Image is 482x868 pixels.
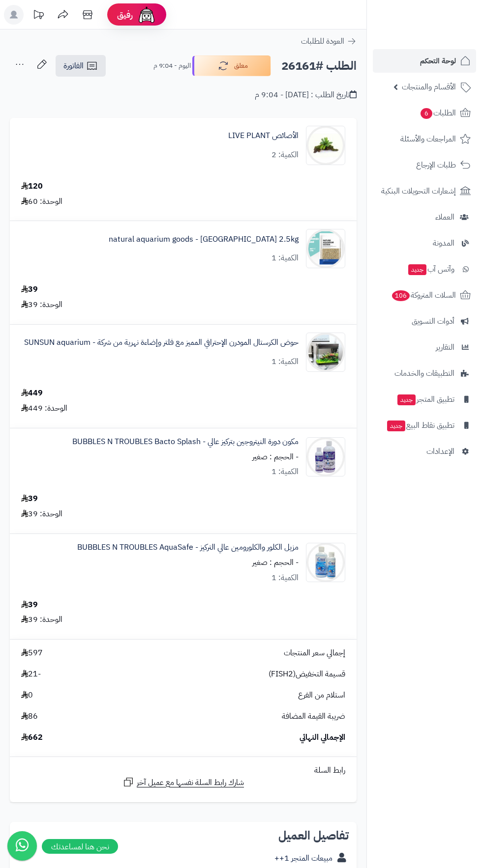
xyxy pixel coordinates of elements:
[274,852,332,864] a: مبيعات المتجر 1++
[402,80,456,94] span: الأقسام والمنتجات
[373,362,476,385] a: التطبيقات والخدمات
[56,55,106,77] a: الفاتورة
[21,181,43,192] div: 120
[306,543,345,582] img: 1749129585-1707834971-Turki_Al-zahrani-(1)%D9%8A%D9%81%D8%AA%D9%86%D9%85%D8%B9%D9%87443-2000x2000...
[24,337,299,348] a: حوض الكرستال المودرن الإحترافي المميز مع فلتر وإضاءة نهرية من شركة - SUNSUN aquarium
[282,711,345,722] span: ضريبة القيمة المضافة
[271,572,299,584] div: الكمية: 1
[386,419,454,432] span: تطبيق نقاط البيع
[137,5,156,25] img: ai-face.png
[21,299,62,310] div: الوحدة: 39
[271,252,299,264] div: الكمية: 1
[412,314,454,328] span: أدوات التسويق
[373,231,476,255] a: المدونة
[63,60,84,72] span: الفاتورة
[420,108,433,119] span: 6
[77,542,299,553] a: مزيل الكلور والكلورومين عالي التركيز - BUBBLES N TROUBLES AquaSafe
[408,264,426,275] span: جديد
[21,614,62,625] div: الوحدة: 39
[433,236,454,250] span: المدونة
[373,179,476,203] a: إشعارات التحويلات البنكية
[373,388,476,411] a: تطبيق المتجرجديد
[394,366,454,380] span: التطبيقات والخدمات
[252,557,299,568] small: - الحجم : صغير
[281,56,357,76] h2: الطلب #26161
[381,184,456,198] span: إشعارات التحويلات البنكية
[72,436,299,448] a: مكون دورة النيتروجين بتركيز عالي - BUBBLES N TROUBLES Bacto Splash
[271,149,299,161] div: الكمية: 2
[21,493,38,504] div: 39
[18,830,349,841] h2: تفاصيل العميل
[373,49,476,73] a: لوحة التحكم
[392,290,411,302] span: 106
[21,388,43,399] div: 449
[122,776,244,788] a: شارك رابط السلة نفسها مع عميل آخر
[21,647,43,659] span: 597
[255,89,357,101] div: تاريخ الطلب : [DATE] - 9:04 م
[109,234,299,245] a: natural aquarium goods - [GEOGRAPHIC_DATA] 2.5kg
[306,437,345,476] img: 1749082732-1707834971-Turki_Al-zahrani-(1)%D9%8A%D9%81%D8%AA%D9%86%D9%85%D8%B9%D9%87443-2000x2000...
[373,127,476,151] a: المراجعات والأسئلة
[373,101,476,125] a: الطلبات6
[21,669,41,680] span: -21
[420,106,456,120] span: الطلبات
[21,690,33,701] span: 0
[306,229,345,268] img: 1748848381-Untitled-1-Recoveredrvrvwvr4-90x90.jpg
[306,333,345,372] img: 1748903243-015905000734_100533613_plantclip-on_p%D9%8A%D9%84%D9%8A%D9%84ar%D8%A8%D8%A8-90x90.jpg
[435,210,454,224] span: العملاء
[397,394,416,405] span: جديد
[436,340,454,354] span: التقارير
[21,403,67,414] div: الوحدة: 449
[300,732,345,743] span: الإجمالي النهائي
[407,262,454,276] span: وآتس آب
[420,54,456,68] span: لوحة التحكم
[373,414,476,437] a: تطبيق نقاط البيعجديد
[373,283,476,307] a: السلات المتروكة106
[26,5,51,27] a: تحديثات المنصة
[391,288,456,302] span: السلات المتروكة
[153,61,191,71] small: اليوم - 9:04 م
[373,205,476,229] a: العملاء
[415,14,473,35] img: logo-2.png
[192,56,271,76] button: معلق
[269,669,345,680] span: قسيمة التخفيض(FISH2)
[301,35,344,47] span: العودة للطلبات
[373,440,476,463] a: الإعدادات
[117,9,133,21] span: رفيق
[21,732,43,743] span: 662
[228,130,299,141] a: الأصائص LIVE PLANT
[301,35,357,47] a: العودة للطلبات
[14,765,353,776] div: رابط السلة
[373,336,476,359] a: التقارير
[21,284,38,295] div: 39
[416,158,456,172] span: طلبات الإرجاع
[137,777,244,788] span: شارك رابط السلة نفسها مع عميل آخر
[400,132,456,146] span: المراجعات والأسئلة
[21,196,62,207] div: الوحدة: 60
[271,356,299,367] div: الكمية: 1
[426,445,454,458] span: الإعدادات
[373,257,476,281] a: وآتس آبجديد
[373,153,476,177] a: طلبات الإرجاع
[396,392,454,406] span: تطبيق المتجر
[21,508,62,520] div: الوحدة: 39
[271,466,299,477] div: الكمية: 1
[298,690,345,701] span: استلام من الفرع
[284,647,345,659] span: إجمالي سعر المنتجات
[306,126,345,165] img: 1670312342-bucephalandra-wavy-leaf-on-root-with-moss-90x90.jpg
[252,451,299,463] small: - الحجم : صغير
[373,309,476,333] a: أدوات التسويق
[21,711,38,722] span: 86
[21,599,38,611] div: 39
[387,420,405,431] span: جديد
